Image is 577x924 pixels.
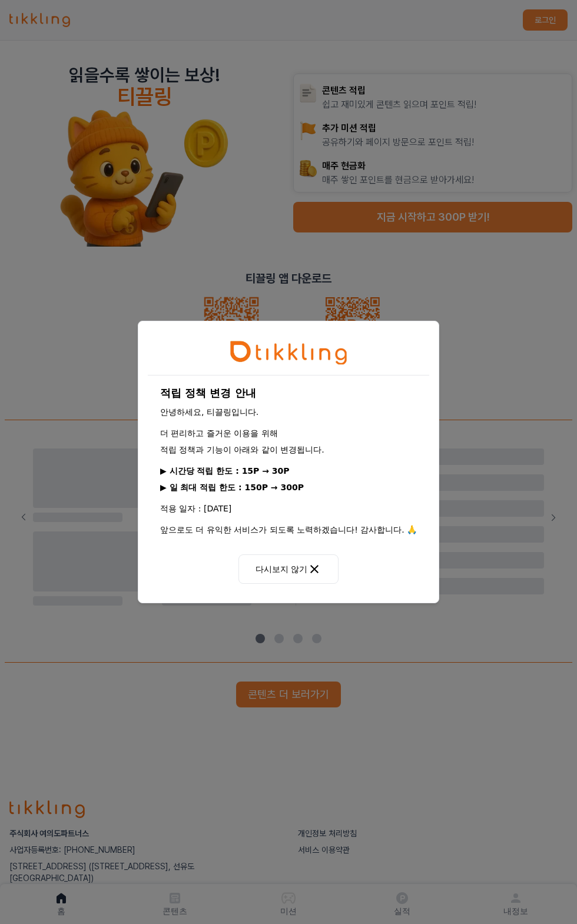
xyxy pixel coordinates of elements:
[160,524,417,536] p: 앞으로도 더 유익한 서비스가 되도록 노력하겠습니다! 감사합니다. 🙏
[160,481,417,493] p: ▶ 일 최대 적립 한도 : 150P → 300P
[160,406,417,418] p: 안녕하세요, 티끌링입니다.
[230,340,347,365] img: tikkling_character
[160,465,417,477] p: ▶ 시간당 적립 한도 : 15P → 30P
[160,444,417,456] p: 적립 정책과 기능이 아래와 같이 변경됩니다.
[160,503,417,514] p: 적용 일자 : [DATE]
[160,427,417,439] p: 더 편리하고 즐거운 이용을 위해
[160,385,417,401] h1: 적립 정책 변경 안내
[238,554,339,584] button: 다시보지 않기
